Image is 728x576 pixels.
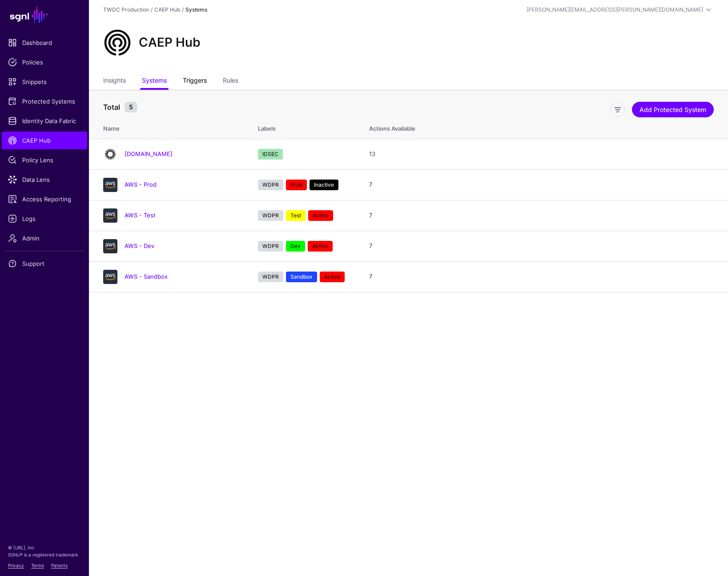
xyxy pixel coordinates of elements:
[103,178,117,192] img: svg+xml;base64,PHN2ZyB3aWR0aD0iNjQiIGhlaWdodD0iNjQiIHZpZXdCb3g9IjAgMCA2NCA2NCIgZmlsbD0ibm9uZSIgeG...
[103,147,117,161] img: svg+xml;base64,PHN2ZyB3aWR0aD0iNjQiIGhlaWdodD0iNjQiIHZpZXdCb3g9IjAgMCA2NCA2NCIgZmlsbD0ibm9uZSIgeG...
[360,231,728,261] td: 7
[139,35,201,50] h2: CAEP Hub
[125,212,156,219] a: AWS - Test
[308,241,333,252] span: Active
[8,97,81,106] span: Protected Systems
[142,73,167,90] a: Systems
[8,214,81,223] span: Logs
[2,34,87,52] a: Dashboard
[2,53,87,71] a: Policies
[8,544,81,551] p: © [URL], Inc
[125,242,154,249] a: AWS - Dev
[103,6,149,13] a: TWDC Production
[632,102,714,117] a: Add Protected System
[125,102,137,112] small: 5
[2,92,87,110] a: Protected Systems
[31,563,44,568] a: Terms
[5,5,84,25] a: SGNL
[103,270,117,284] img: svg+xml;base64,PHN2ZyB3aWR0aD0iNjQiIGhlaWdodD0iNjQiIHZpZXdCb3g9IjAgMCA2NCA2NCIgZmlsbD0ibm9uZSIgeG...
[258,272,283,282] span: WDPR
[149,6,154,14] div: /
[183,73,207,90] a: Triggers
[8,551,81,558] p: SGNL® is a registered trademark
[258,241,283,252] span: WDPR
[286,210,306,221] span: Test
[360,261,728,292] td: 7
[286,180,307,190] span: Prod
[258,149,283,160] span: IDSEC
[180,6,185,14] div: /
[8,259,81,268] span: Support
[8,38,81,47] span: Dashboard
[2,229,87,247] a: Admin
[286,241,305,252] span: Dev
[8,58,81,67] span: Policies
[8,116,81,125] span: Identity Data Fabric
[8,175,81,184] span: Data Lens
[2,171,87,188] a: Data Lens
[103,103,120,112] strong: Total
[2,151,87,169] a: Policy Lens
[360,116,728,139] th: Actions Available
[8,77,81,86] span: Snippets
[320,272,345,282] span: Active
[154,6,180,13] a: CAEP Hub
[258,210,283,221] span: WDPR
[249,116,360,139] th: Labels
[286,272,317,282] span: Sandbox
[8,136,81,145] span: CAEP Hub
[360,169,728,200] td: 7
[2,190,87,208] a: Access Reporting
[223,73,238,90] a: Rules
[103,208,117,223] img: svg+xml;base64,PHN2ZyB3aWR0aD0iNjQiIGhlaWdodD0iNjQiIHZpZXdCb3g9IjAgMCA2NCA2NCIgZmlsbD0ibm9uZSIgeG...
[125,273,168,280] a: AWS - Sandbox
[89,116,249,139] th: Name
[258,180,283,190] span: WDPR
[103,239,117,253] img: svg+xml;base64,PHN2ZyB3aWR0aD0iNjQiIGhlaWdodD0iNjQiIHZpZXdCb3g9IjAgMCA2NCA2NCIgZmlsbD0ibm9uZSIgeG...
[8,563,24,568] a: Privacy
[2,112,87,130] a: Identity Data Fabric
[308,210,333,221] span: Active
[2,132,87,149] a: CAEP Hub
[360,139,728,169] td: 13
[8,156,81,164] span: Policy Lens
[8,195,81,204] span: Access Reporting
[2,73,87,91] a: Snippets
[185,6,207,13] strong: Systems
[125,181,157,188] a: AWS - Prod
[527,6,703,14] div: [PERSON_NAME][EMAIL_ADDRESS][PERSON_NAME][DOMAIN_NAME]
[360,200,728,231] td: 7
[103,73,126,90] a: Insights
[51,563,68,568] a: Patents
[125,150,173,157] a: [DOMAIN_NAME]
[2,210,87,228] a: Logs
[8,234,81,243] span: Admin
[310,180,338,190] span: Inactive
